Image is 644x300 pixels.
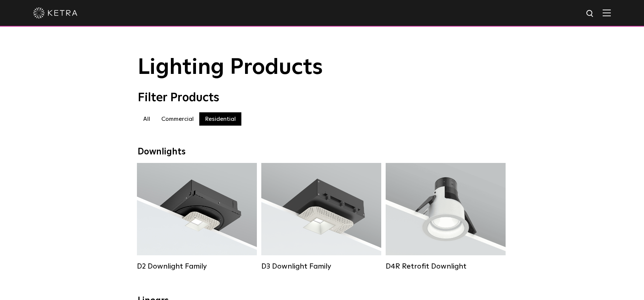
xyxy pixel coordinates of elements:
[138,147,507,157] div: Downlights
[138,112,156,126] label: All
[199,112,241,126] label: Residential
[156,112,199,126] label: Commercial
[386,262,506,271] div: D4R Retrofit Downlight
[137,163,257,271] a: D2 Downlight Family Lumen Output:1200Colors:White / Black / Gloss Black / Silver / Bronze / Silve...
[138,57,323,79] span: Lighting Products
[261,163,381,271] a: D3 Downlight Family Lumen Output:700 / 900 / 1100Colors:White / Black / Silver / Bronze / Paintab...
[138,91,507,105] div: Filter Products
[33,7,78,18] img: ketra-logo-2019-white
[603,9,611,16] img: Hamburger%20Nav.svg
[137,262,257,271] div: D2 Downlight Family
[586,9,595,18] img: search icon
[261,262,381,271] div: D3 Downlight Family
[386,163,506,271] a: D4R Retrofit Downlight Lumen Output:800Colors:White / BlackBeam Angles:15° / 25° / 40° / 60°Watta...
